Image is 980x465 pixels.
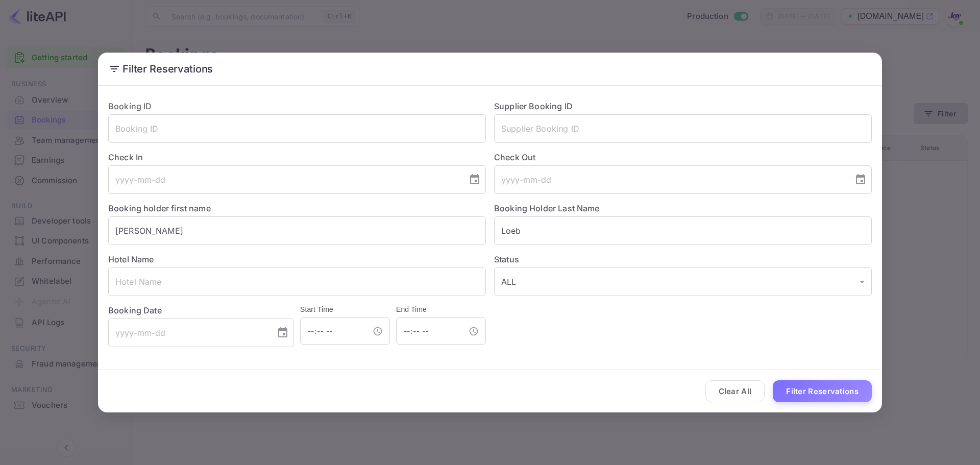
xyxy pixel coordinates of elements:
[705,380,765,402] button: Clear All
[464,169,485,190] button: Choose date, selected date is Dec 12, 2025
[98,53,882,85] h2: Filter Reservations
[494,267,872,296] div: ALL
[108,151,486,163] label: Check In
[396,304,486,315] h6: End Time
[108,165,460,194] input: yyyy-mm-dd
[108,203,211,213] label: Booking holder first name
[108,216,486,245] input: Holder First Name
[494,253,872,265] label: Status
[108,267,486,296] input: Hotel Name
[300,304,390,315] h6: Start Time
[494,114,872,143] input: Supplier Booking ID
[108,304,294,316] label: Booking Date
[108,101,152,111] label: Booking ID
[494,165,846,194] input: yyyy-mm-dd
[494,101,573,111] label: Supplier Booking ID
[108,254,154,264] label: Hotel Name
[850,169,871,190] button: Choose date, selected date is Dec 14, 2025
[494,216,872,245] input: Holder Last Name
[494,203,600,213] label: Booking Holder Last Name
[108,114,486,143] input: Booking ID
[273,323,293,343] button: Choose date
[494,151,872,163] label: Check Out
[108,319,268,347] input: yyyy-mm-dd
[773,380,872,402] button: Filter Reservations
